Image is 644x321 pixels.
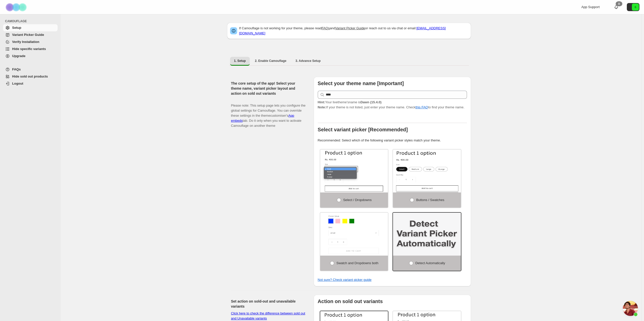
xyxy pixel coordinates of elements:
span: Variant Picker Guide [12,33,44,37]
a: Not sure? Check variant picker guide [318,278,371,282]
span: 3. Advance Setup [295,59,321,63]
strong: Dawn (15.4.0) [360,100,381,104]
b: Select your theme name [Important] [318,81,404,86]
span: Verify Installation [12,40,39,44]
strong: Note: [318,105,326,109]
a: FAQs [321,26,330,30]
img: Select / Dropdowns [320,150,388,192]
a: Setup [3,24,58,31]
span: Hide specific variants [12,47,46,51]
p: Recommended: Select which of the following variant picker styles match your theme. [318,138,467,143]
span: CAMOUFLAGE [5,19,58,23]
button: Avatar with initials 6 [627,3,639,11]
a: Logout [3,80,58,87]
h2: The core setup of the app! Select your theme name, variant picker layout and action on sold out v... [231,81,306,96]
text: 6 [635,6,636,9]
a: Hide specific variants [3,45,58,53]
span: Select / Dropdowns [343,198,372,202]
p: Please note: This setup page lets you configure the global settings for Camouflage. You can overr... [231,98,306,128]
div: 0 [616,1,622,6]
p: If Camouflage is not working for your theme, please read and or reach out to us via chat or email: [239,26,468,36]
a: this FAQ [415,105,428,109]
span: Logout [12,82,23,85]
b: Action on sold out variants [318,299,383,304]
img: Buttons / Swatches [393,150,461,192]
b: Select variant picker [Recommended] [318,127,408,132]
span: Your live theme's name is [318,100,382,104]
a: FAQs [3,66,58,73]
a: Verify Installation [3,38,58,45]
a: Click here to check the difference between sold out and Unavailable variants [231,311,305,320]
span: Swatch and Dropdowns both [336,261,378,265]
span: App Support [581,5,600,9]
a: Variant Picker Guide [335,26,365,30]
a: Variant Picker Guide [3,31,58,38]
h2: Set action on sold-out and unavailable variants [231,299,306,309]
img: Detect Automatically [393,213,461,256]
span: FAQs [12,67,21,71]
span: Upgrade [12,54,26,58]
a: 0 [614,5,619,10]
span: 2. Enable Camouflage [255,59,286,63]
img: Camouflage [4,0,29,14]
strong: Hint: [318,100,325,104]
img: Swatch and Dropdowns both [320,213,388,256]
span: 1. Setup [234,59,246,63]
span: Avatar with initials 6 [632,4,639,11]
div: Open chat [623,301,638,316]
span: Detect Automatically [415,261,445,265]
a: Upgrade [3,53,58,60]
span: Setup [12,26,21,30]
p: If your theme is not listed, just enter your theme name. Check to find your theme name. [318,100,467,110]
span: Hide sold out products [12,75,48,78]
span: Buttons / Swatches [416,198,444,202]
a: Hide sold out products [3,73,58,80]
